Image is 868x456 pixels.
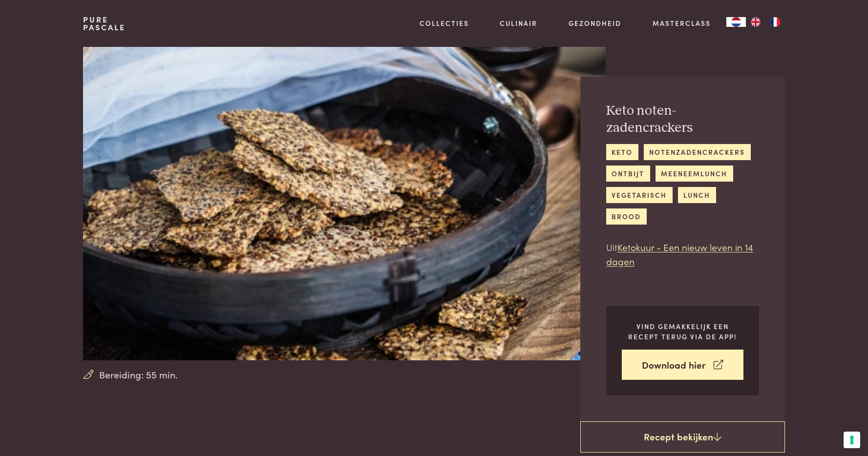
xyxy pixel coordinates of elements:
[420,18,469,28] a: Collecties
[726,17,746,27] div: Language
[606,240,759,268] p: Uit
[606,103,759,136] h2: Keto noten-zadencrackers
[746,17,765,27] a: EN
[580,421,785,453] a: Recept bekijken
[83,16,126,31] a: PurePascale
[746,17,785,27] ul: Language list
[622,321,743,341] p: Vind gemakkelijk een recept terug via de app!
[644,144,751,160] a: notenzadencrackers
[765,17,785,27] a: FR
[844,432,860,448] button: Uw voorkeuren voor toestemming voor trackingtechnologieën
[622,350,743,380] a: Download hier
[606,208,647,225] a: brood
[606,240,753,268] a: Ketokuur - Een nieuw leven in 14 dagen
[606,144,638,160] a: keto
[656,166,733,182] a: meeneemlunch
[83,47,605,360] img: Keto noten-zadencrackers
[569,18,621,28] a: Gezondheid
[99,368,178,382] span: Bereiding: 55 min.
[606,187,673,203] a: vegetarisch
[726,17,746,27] a: NL
[678,187,716,203] a: lunch
[606,166,650,182] a: ontbijt
[726,17,785,27] aside: Language selected: Nederlands
[653,18,711,28] a: Masterclass
[500,18,537,28] a: Culinair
